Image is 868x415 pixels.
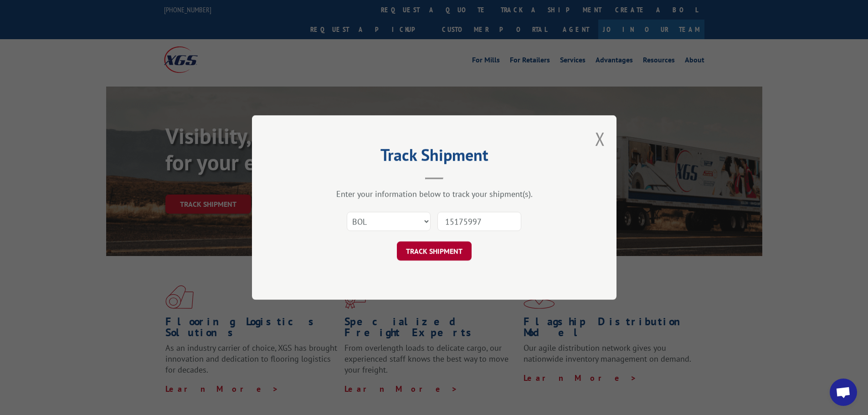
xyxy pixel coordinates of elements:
input: Number(s) [437,212,521,231]
button: TRACK SHIPMENT [397,241,472,261]
h2: Track Shipment [298,149,571,166]
button: Close modal [595,127,605,151]
div: Enter your information below to track your shipment(s). [298,189,571,199]
div: Open chat [830,379,857,406]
